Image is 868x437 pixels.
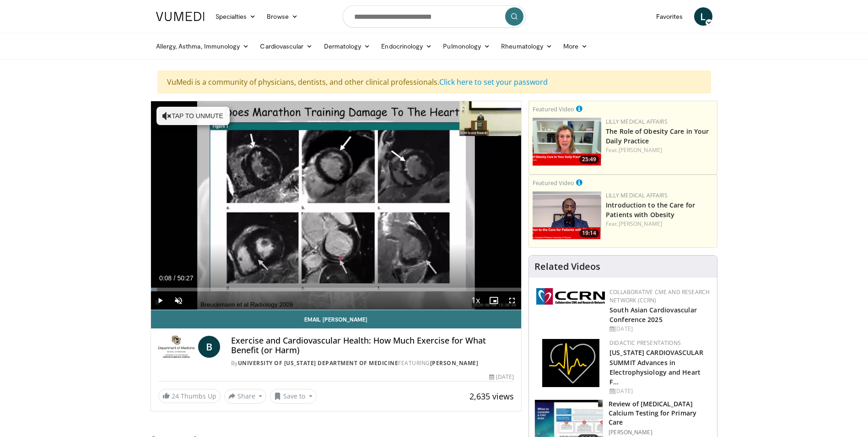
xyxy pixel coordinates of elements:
a: Cardiovascular [254,37,318,55]
img: VuMedi Logo [156,12,205,21]
a: L [694,7,712,26]
div: [DATE] [609,325,710,333]
span: / [174,274,176,282]
a: Dermatology [318,37,376,55]
span: 2,635 views [469,391,514,402]
a: Collaborative CME and Research Network (CCRN) [609,288,710,304]
button: Tap to unmute [156,107,230,125]
a: Specialties [210,7,262,26]
a: Allergy, Asthma, Immunology [151,37,255,55]
div: Feat. [606,146,713,154]
span: 50:27 [177,274,193,282]
a: Lilly Medical Affairs [606,118,668,126]
button: Enable picture-in-picture mode [485,291,503,310]
span: 25:49 [579,155,599,164]
span: 19:14 [579,229,599,237]
h3: Review of [MEDICAL_DATA] Calcium Testing for Primary Care [609,399,712,427]
p: [PERSON_NAME] [609,429,712,436]
small: Featured Video [533,179,574,187]
button: Playback Rate [466,291,485,310]
a: Click here to set your password [439,77,548,87]
img: 1860aa7a-ba06-47e3-81a4-3dc728c2b4cf.png.150x105_q85_autocrop_double_scale_upscale_version-0.2.png [542,339,599,387]
a: Favorites [651,7,689,26]
a: Pulmonology [437,37,496,55]
button: Share [224,389,267,404]
a: Endocrinology [376,37,437,55]
a: More [558,37,593,55]
a: Introduction to the Care for Patients with Obesity [606,201,695,219]
a: [US_STATE] CARDIOVASCULAR SUMMIT Advances in Electrophysiology and Heart F… [609,348,703,386]
img: e1208b6b-349f-4914-9dd7-f97803bdbf1d.png.150x105_q85_crop-smart_upscale.png [533,118,601,166]
a: [PERSON_NAME] [619,220,662,228]
button: Save to [270,389,317,404]
button: Play [151,291,169,310]
a: University of [US_STATE] Department of Medicine [238,359,399,367]
a: Rheumatology [496,37,558,55]
h4: Exercise and Cardiovascular Health: How Much Exercise for What Benefit (or Harm) [231,336,514,355]
img: a04ee3ba-8487-4636-b0fb-5e8d268f3737.png.150x105_q85_autocrop_double_scale_upscale_version-0.2.png [536,288,605,305]
video-js: Video Player [151,101,522,310]
div: Feat. [606,220,713,228]
span: 0:08 [159,274,172,282]
a: Email [PERSON_NAME] [151,310,522,328]
a: 25:49 [533,118,601,166]
a: Browse [261,7,303,26]
a: B [198,336,220,358]
a: The Role of Obesity Care in Your Daily Practice [606,127,709,145]
small: Featured Video [533,105,574,113]
a: South Asian Cardiovascular Conference 2025 [609,306,697,324]
img: University of Colorado Department of Medicine [158,336,194,358]
button: Unmute [169,291,188,310]
button: Fullscreen [503,291,521,310]
h4: Related Videos [534,261,600,272]
div: By FEATURING [231,359,514,367]
div: [DATE] [609,387,710,395]
div: Didactic Presentations [609,339,710,347]
div: Progress Bar [151,288,522,291]
a: 19:14 [533,191,601,240]
span: 24 [172,392,179,400]
a: Lilly Medical Affairs [606,191,668,199]
div: VuMedi is a community of physicians, dentists, and other clinical professionals. [157,71,711,93]
a: 24 Thumbs Up [158,389,221,403]
img: acc2e291-ced4-4dd5-b17b-d06994da28f3.png.150x105_q85_crop-smart_upscale.png [533,191,601,240]
input: Search topics, interventions [343,5,526,27]
a: [PERSON_NAME] [619,146,662,154]
div: [DATE] [489,373,514,381]
a: [PERSON_NAME] [430,359,479,367]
